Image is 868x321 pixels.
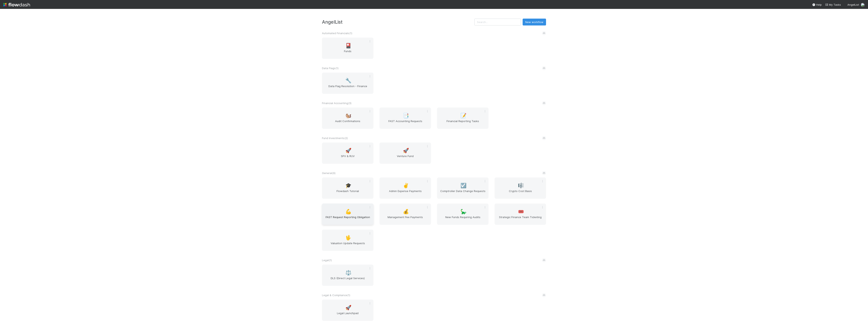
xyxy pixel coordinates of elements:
a: 📑FAST Accounting Requests [379,108,431,129]
span: Comptroller Data Change Requests [439,189,487,197]
span: Data Flags ( 1 ) [322,67,339,70]
a: 🎓Flowdash Tutorial [322,177,373,199]
span: 📝 [460,113,466,118]
span: My Tasks [825,3,841,6]
a: 🚀Legal Launchpad [322,300,373,321]
span: Crypto Cost Basis [496,189,544,197]
span: FAST Accounting Requests [381,119,429,127]
span: ⚖️ [345,270,351,275]
a: 💪FAST Request Reporting Obligation [322,204,373,225]
span: Legal & Compliance ( 1 ) [322,294,350,297]
a: My Tasks [825,3,841,7]
a: 🎴Funds [322,38,373,59]
span: Automated Financials ( 1 ) [322,32,352,35]
a: 🖖Valuation Update Requests [322,230,373,251]
span: 🎓 [345,183,351,188]
a: 🚀SPV & RUV [322,143,373,164]
a: 🎟️Strategic Finance Team Ticketing [495,204,546,225]
span: ☑️ [460,183,466,188]
span: DLS (Direct Legal Services) [324,276,372,284]
button: New workflow [523,19,546,25]
a: 🎼Crypto Cost Basis [495,177,546,199]
span: Audit Confirmations [324,119,372,127]
img: avatar_8d06466b-a936-4205-8f52-b0cc03e2a179.png [861,3,865,7]
input: Search... [474,19,521,25]
span: 🎴 [345,43,351,48]
span: ✌️ [403,183,409,188]
span: 🖖 [345,235,351,240]
span: SPV & RUV [324,154,372,162]
span: Flowdash Tutorial [324,189,372,197]
span: Management Fee Payments [381,215,429,223]
span: FAST Request Reporting Obligation [324,215,372,223]
span: 🔧 [345,78,351,83]
span: 🐿️ [345,113,351,118]
span: Valuation Update Requests [324,241,372,249]
span: 💰 [403,209,409,214]
span: Legal Launchpad [324,311,372,319]
a: ⚖️DLS (Direct Legal Services) [322,265,373,286]
span: New Funds Requiring Audits [439,215,487,223]
img: logo-inverted-e16ddd16eac7371096b0.svg [3,1,30,8]
span: Venture Fund [381,154,429,162]
span: 📑 [403,113,409,118]
span: Financial Reporting Tasks [439,119,487,127]
a: 📝Financial Reporting Tasks [437,108,489,129]
span: 🦕 [460,209,466,214]
span: AngelList [847,3,859,6]
a: ☑️Comptroller Data Change Requests [437,177,489,199]
h3: AngelList [322,19,474,25]
span: 🚀 [345,305,351,310]
span: Funds [324,49,372,57]
span: Admin Expense Payments [381,189,429,197]
span: Fund Investments ( 2 ) [322,136,348,140]
span: 🎼 [518,183,524,188]
span: Data Flag Resolution - Finance [324,84,372,92]
span: 🚀 [403,148,409,153]
a: 🔧Data Flag Resolution - Finance [322,73,373,94]
a: ✌️Admin Expense Payments [379,177,431,199]
span: Strategic Finance Team Ticketing [496,215,544,223]
span: 💪 [345,209,351,214]
span: Legal ( 1 ) [322,259,332,262]
div: Help [812,3,822,7]
a: 🦕New Funds Requiring Audits [437,204,489,225]
span: 🚀 [345,148,351,153]
a: 💰Management Fee Payments [379,204,431,225]
a: 🚀Venture Fund [379,143,431,164]
span: 🎟️ [518,209,524,214]
span: General ( 9 ) [322,171,335,175]
a: 🐿️Audit Confirmations [322,108,373,129]
span: Financial Accounting ( 3 ) [322,101,351,105]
